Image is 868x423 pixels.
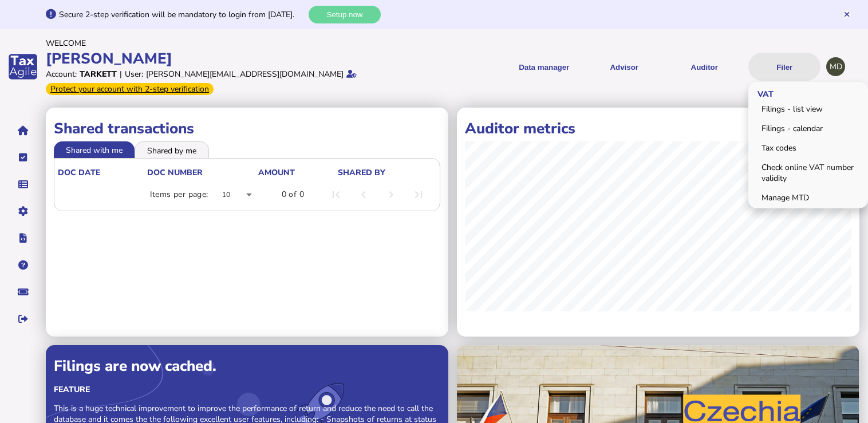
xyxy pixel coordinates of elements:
div: Amount [258,167,295,178]
button: Shows a dropdown of Data manager options [508,53,580,81]
div: [PERSON_NAME][EMAIL_ADDRESS][DOMAIN_NAME] [146,69,344,80]
button: Help pages [11,253,35,277]
div: shared by [338,167,385,178]
i: Email verified [346,70,357,78]
button: Raise a support ticket [11,280,35,304]
div: Filings are now cached. [54,356,440,376]
button: Filer [748,53,820,81]
button: Hide message [843,10,851,18]
div: Welcome [46,38,431,49]
button: Shows a dropdown of VAT Advisor options [588,53,660,81]
div: doc number [147,167,257,178]
div: From Oct 1, 2025, 2-step verification will be required to login. Set it up now... [46,83,214,95]
div: doc number [147,167,203,178]
menu: navigate products [436,53,821,81]
button: Data manager [11,172,35,196]
a: Filings - calendar [750,120,866,137]
div: 0 of 0 [282,189,304,200]
div: User: [125,69,143,80]
h1: Auditor metrics [465,118,851,139]
div: [PERSON_NAME] [46,49,431,69]
div: Account: [46,69,77,80]
button: Auditor [668,53,740,81]
i: Data manager [18,184,28,185]
div: Tarkett [80,69,117,80]
a: Filings - list view [750,100,866,118]
span: VAT [748,80,779,106]
div: doc date [58,167,146,178]
div: doc date [58,167,100,178]
li: Shared with me [54,141,135,157]
div: shared by [338,167,435,178]
div: Secure 2-step verification will be mandatory to login from [DATE]. [59,9,306,20]
div: | [120,69,122,80]
a: Check online VAT number validity [750,159,866,187]
div: Items per page: [150,189,208,200]
h1: Shared transactions [54,118,440,139]
button: Developer hub links [11,226,35,250]
div: Amount [258,167,337,178]
button: Manage settings [11,199,35,223]
li: Shared by me [135,141,209,157]
button: Tasks [11,145,35,169]
a: Manage MTD [750,189,866,207]
button: Setup now [309,6,381,23]
button: Home [11,118,35,143]
div: Profile settings [826,57,845,76]
div: Feature [54,384,440,395]
button: Sign out [11,307,35,331]
a: Tax codes [750,139,866,157]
